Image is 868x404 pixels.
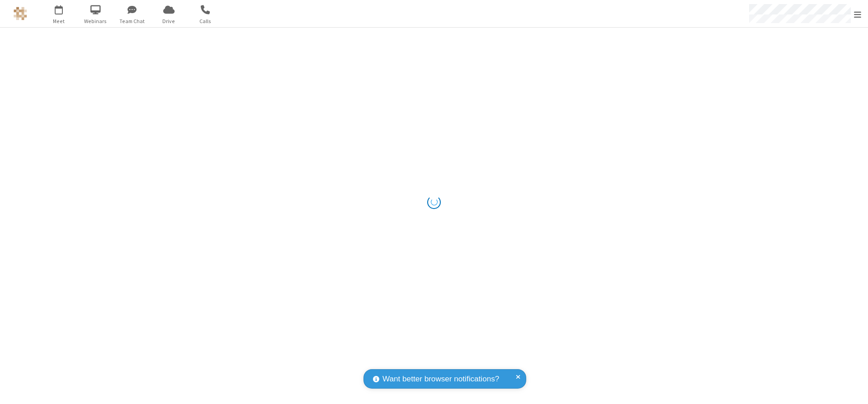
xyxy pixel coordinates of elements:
[115,17,149,25] span: Team Chat
[14,7,27,20] img: QA Selenium DO NOT DELETE OR CHANGE
[382,373,499,385] span: Want better browser notifications?
[152,17,186,25] span: Drive
[42,17,76,25] span: Meet
[189,17,222,25] span: Calls
[79,17,113,25] span: Webinars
